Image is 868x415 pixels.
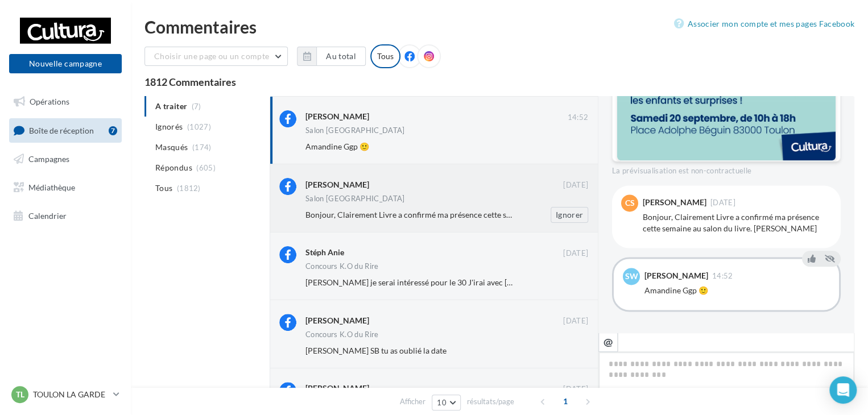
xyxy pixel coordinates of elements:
div: Amandine Ggp 🙂 [644,285,830,296]
div: [PERSON_NAME] [643,198,706,206]
span: 1 [556,392,574,410]
span: Médiathèque [28,182,75,192]
span: [DATE] [563,180,588,190]
button: Au total [297,47,366,66]
span: SW [625,271,638,282]
div: Open Intercom Messenger [829,376,857,404]
span: (1027) [187,122,211,131]
div: Salon [GEOGRAPHIC_DATA] [305,127,404,134]
div: 1812 Commentaires [144,77,854,87]
div: Commentaires [144,18,854,35]
a: Calendrier [7,204,124,228]
a: TL TOULON LA GARDE [9,384,122,405]
button: Ignorer [551,207,588,223]
span: Campagnes [28,154,69,164]
span: [DATE] [710,199,735,206]
span: Afficher [400,396,425,407]
span: TL [16,389,24,400]
div: [PERSON_NAME] [305,315,369,326]
div: 7 [109,126,117,135]
div: [PERSON_NAME] [305,111,369,122]
div: Tous [370,44,400,68]
span: Tous [155,182,172,194]
span: 14:52 [567,113,588,123]
div: Salon [GEOGRAPHIC_DATA] [305,195,404,202]
span: résultats/page [467,396,514,407]
button: 10 [432,395,461,410]
a: Associer mon compte et mes pages Facebook [674,17,854,31]
span: [DATE] [563,316,588,326]
a: Campagnes [7,147,124,171]
span: [PERSON_NAME] SB tu as oublié la date [305,346,447,355]
span: Boîte de réception [29,125,94,135]
span: Opérations [30,97,69,106]
button: @ [598,333,618,352]
span: CS [625,197,635,209]
div: Concours K.O du Rire [305,331,379,338]
a: Médiathèque [7,176,124,200]
span: Bonjour, Clairement Livre a confirmé ma présence cette semaine au salon du livre. [PERSON_NAME] [305,210,658,219]
span: (605) [196,163,216,172]
span: 14:52 [712,272,733,280]
div: La prévisualisation est non-contractuelle [612,161,841,176]
span: Amandine Ggp 🙂 [305,142,369,151]
div: Concours K.O du Rire [305,263,379,270]
div: Stéph Anie [305,247,344,258]
button: Nouvelle campagne [9,54,122,73]
span: [PERSON_NAME] je serai intéressé pour le 30 J'irai avec [PERSON_NAME] 🤞🍀🍀🍀🍀🍀 [305,277,627,287]
span: (1812) [177,184,201,193]
div: Bonjour, Clairement Livre a confirmé ma présence cette semaine au salon du livre. [PERSON_NAME] [643,211,832,234]
span: 10 [437,398,447,407]
i: @ [604,337,613,347]
span: Répondus [155,162,192,173]
p: TOULON LA GARDE [33,389,109,400]
div: [PERSON_NAME] [644,272,708,280]
button: Choisir une page ou un compte [144,47,288,66]
span: Masqués [155,142,188,153]
span: [DATE] [563,248,588,259]
span: [DATE] [563,384,588,395]
a: Opérations [7,90,124,114]
button: Au total [316,47,366,66]
div: [PERSON_NAME] [305,179,369,190]
span: Ignorés [155,121,183,132]
span: (174) [192,143,212,152]
span: Choisir une page ou un compte [154,51,269,61]
div: [PERSON_NAME] [305,383,369,394]
span: Calendrier [28,210,67,220]
a: Boîte de réception7 [7,118,124,143]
